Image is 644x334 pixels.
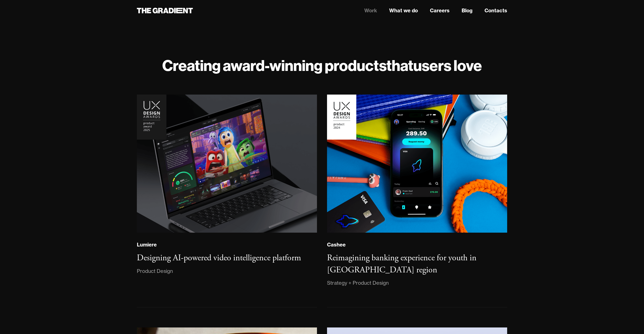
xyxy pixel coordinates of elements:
[327,241,346,248] div: Cashee
[137,267,173,275] div: Product Design
[137,95,317,307] a: LumiereDesigning AI-powered video intelligence platformProduct Design
[485,7,507,14] a: Contacts
[327,95,507,307] a: CasheeReimagining banking experience for youth in [GEOGRAPHIC_DATA] regionStrategy + Product Design
[389,7,418,14] a: What we do
[327,279,389,287] div: Strategy + Product Design
[137,241,157,248] div: Lumiere
[430,7,450,14] a: Careers
[462,7,472,14] a: Blog
[137,56,507,74] h1: Creating award-winning products users love
[327,253,476,275] h3: Reimagining banking experience for youth in [GEOGRAPHIC_DATA] region
[386,56,413,75] strong: that
[137,253,301,263] h3: Designing AI-powered video intelligence platform
[364,7,377,14] a: Work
